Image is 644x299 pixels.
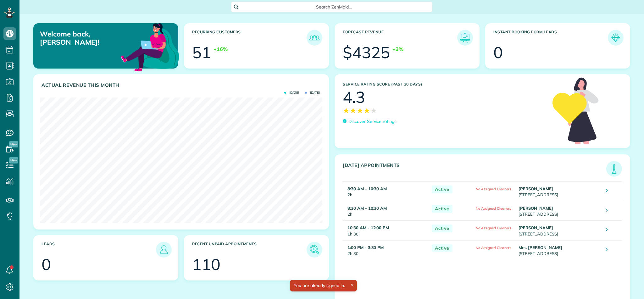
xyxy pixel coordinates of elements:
[158,243,170,256] img: icon_leads-1bed01f49abd5b7fead27621c3d59655bb73ed531f8eeb49469d10e621d6b896.png
[350,105,357,116] span: ★
[290,280,357,291] div: You are already signed in.
[347,245,384,250] strong: 1:00 PM - 3:30 PM
[517,182,601,201] td: [STREET_ADDRESS]
[348,118,397,125] p: Discover Service ratings
[343,163,606,177] h3: [DATE] Appointments
[357,105,364,116] span: ★
[343,105,350,116] span: ★
[347,225,389,230] strong: 10:30 AM - 12:00 PM
[343,89,365,105] div: 4.3
[284,91,299,94] span: [DATE]
[42,257,51,272] div: 0
[364,105,370,116] span: ★
[343,201,429,221] td: 2h
[42,82,322,88] h3: Actual Revenue this month
[476,246,511,250] span: No Assigned Cleaners
[519,225,553,230] strong: [PERSON_NAME]
[192,45,211,60] div: 51
[432,205,452,213] span: Active
[476,226,511,230] span: No Assigned Cleaners
[305,91,320,94] span: [DATE]
[347,206,387,211] strong: 8:30 AM - 10:30 AM
[370,105,377,116] span: ★
[192,30,307,46] h3: Recurring Customers
[343,82,546,86] h3: Service Rating score (past 30 days)
[343,221,429,240] td: 1h 30
[308,31,321,44] img: icon_recurring_customers-cf858462ba22bcd05b5a5880d41d6543d210077de5bb9ebc9590e49fd87d84ed.png
[493,45,503,60] div: 0
[308,243,321,256] img: icon_unpaid_appointments-47b8ce3997adf2238b356f14209ab4cced10bd1f174958f3ca8f1d0dd7fffeee.png
[40,30,132,47] p: Welcome back, [PERSON_NAME]!
[519,186,553,191] strong: [PERSON_NAME]
[343,240,429,260] td: 2h 30
[192,242,307,257] h3: Recent unpaid appointments
[476,187,511,191] span: No Assigned Cleaners
[517,221,601,240] td: [STREET_ADDRESS]
[517,240,601,260] td: [STREET_ADDRESS]
[9,157,18,163] span: New
[493,30,608,46] h3: Instant Booking Form Leads
[343,45,390,60] div: $4325
[343,182,429,201] td: 2h
[343,118,397,125] a: Discover Service ratings
[119,16,180,77] img: dashboard_welcome-42a62b7d889689a78055ac9021e634bf52bae3f8056760290aed330b23ab8690.png
[519,245,562,250] strong: Mrs. [PERSON_NAME]
[9,141,18,147] span: New
[609,31,622,44] img: icon_form_leads-04211a6a04a5b2264e4ee56bc0799ec3eb69b7e499cbb523a139df1d13a81ae0.png
[608,163,620,175] img: icon_todays_appointments-901f7ab196bb0bea1936b74009e4eb5ffbc2d2711fa7634e0d609ed5ef32b18b.png
[432,224,452,232] span: Active
[192,257,220,272] div: 110
[432,244,452,252] span: Active
[476,206,511,211] span: No Assigned Cleaners
[517,201,601,221] td: [STREET_ADDRESS]
[392,46,403,53] div: +3%
[214,46,228,53] div: +16%
[519,206,553,211] strong: [PERSON_NAME]
[42,242,156,257] h3: Leads
[432,185,452,193] span: Active
[347,186,387,191] strong: 8:30 AM - 10:30 AM
[343,30,457,46] h3: Forecast Revenue
[459,31,471,44] img: icon_forecast_revenue-8c13a41c7ed35a8dcfafea3cbb826a0462acb37728057bba2d056411b612bbbe.png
